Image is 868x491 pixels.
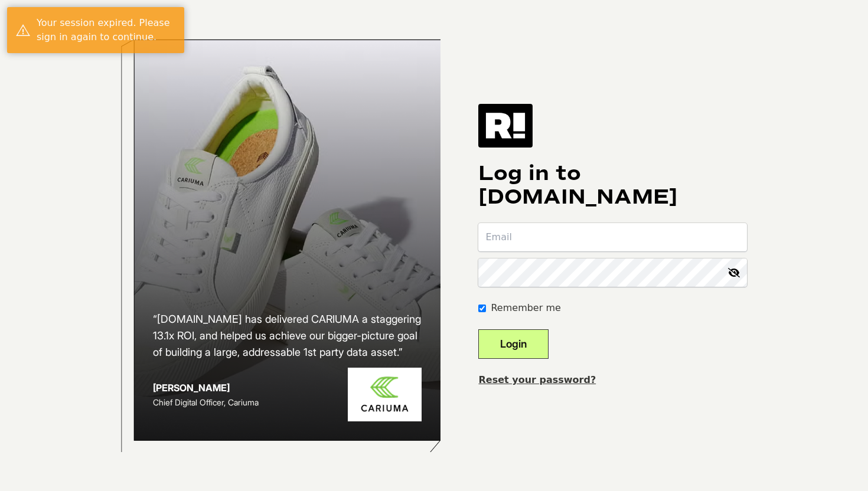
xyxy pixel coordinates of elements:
button: Login [478,329,549,359]
strong: [PERSON_NAME] [153,382,230,394]
label: Remember me [491,301,560,315]
div: Your session expired. Please sign in again to continue. [37,16,175,44]
img: Cariuma [348,368,422,421]
h1: Log in to [DOMAIN_NAME] [478,162,747,209]
h2: “[DOMAIN_NAME] has delivered CARIUMA a staggering 13.1x ROI, and helped us achieve our bigger-pic... [153,311,422,361]
img: Retention.com [478,104,533,148]
input: Email [478,223,747,251]
a: Reset your password? [478,374,596,385]
span: Chief Digital Officer, Cariuma [153,397,259,407]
